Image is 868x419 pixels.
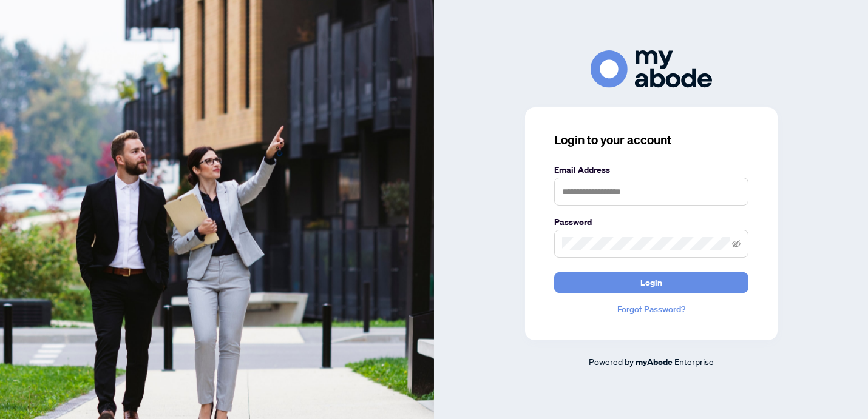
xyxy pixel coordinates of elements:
span: eye-invisible [732,240,741,248]
button: Login [554,272,748,293]
span: Powered by [589,356,634,367]
h3: Login to your account [554,132,748,149]
label: Password [554,215,748,229]
span: Login [640,273,662,292]
span: Enterprise [674,356,714,367]
label: Email Address [554,163,748,176]
a: Forgot Password? [554,303,748,316]
a: myAbode [636,355,673,369]
img: ma-logo [591,50,712,87]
